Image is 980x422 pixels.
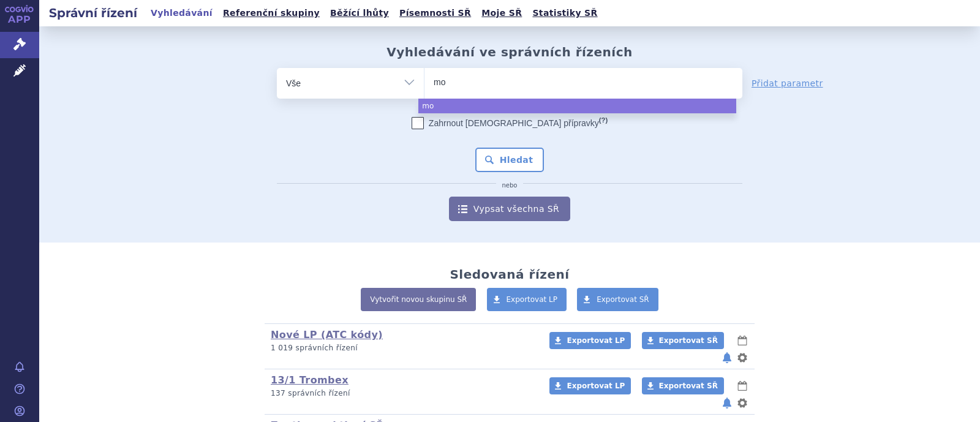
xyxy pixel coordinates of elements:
p: 1 019 správních řízení [271,343,533,353]
button: notifikace [721,396,733,410]
a: Statistiky SŘ [529,5,601,21]
li: mo [418,99,736,113]
abbr: (?) [599,116,608,124]
button: nastavení [736,396,748,410]
a: Vytvořit novou skupinu SŘ [361,288,476,311]
a: Exportovat SŘ [642,377,724,394]
button: notifikace [721,350,733,365]
a: Vyhledávání [147,5,216,21]
a: Exportovat LP [487,288,567,311]
span: Exportovat LP [567,382,625,390]
a: Exportovat SŘ [577,288,658,311]
a: 13/1 Trombex [271,374,349,386]
a: Běžící lhůty [326,5,393,21]
label: Zahrnout [DEMOGRAPHIC_DATA] přípravky [412,117,608,129]
span: Exportovat LP [567,336,625,345]
a: Exportovat SŘ [642,332,724,349]
a: Exportovat LP [549,332,631,349]
p: 137 správních řízení [271,388,533,399]
a: Referenční skupiny [219,5,323,21]
a: Písemnosti SŘ [396,5,475,21]
a: Nové LP (ATC kódy) [271,329,383,341]
h2: Správní řízení [39,4,147,21]
button: lhůty [736,379,748,393]
span: Exportovat SŘ [659,382,718,390]
a: Vypsat všechna SŘ [449,197,570,221]
a: Moje SŘ [478,5,526,21]
h2: Vyhledávání ve správních řízeních [386,45,633,59]
span: Exportovat LP [507,295,558,304]
a: Exportovat LP [549,377,631,394]
button: nastavení [736,350,748,365]
h2: Sledovaná řízení [450,267,569,282]
button: Hledat [475,148,545,172]
button: lhůty [736,333,748,348]
a: Přidat parametr [752,77,823,89]
span: Exportovat SŘ [659,336,718,345]
i: nebo [496,182,524,189]
span: Exportovat SŘ [597,295,649,304]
